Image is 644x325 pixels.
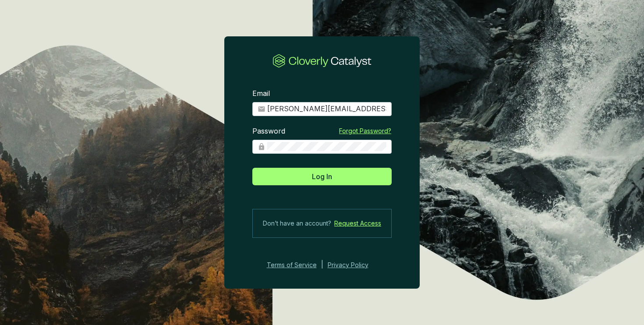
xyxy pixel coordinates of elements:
[312,171,332,182] span: Log In
[252,127,285,136] label: Password
[339,127,391,135] a: Forgot Password?
[264,260,317,270] a: Terms of Service
[267,104,386,114] input: Email
[328,260,380,270] a: Privacy Policy
[263,218,331,229] span: Don’t have an account?
[321,260,323,270] div: |
[334,218,381,229] a: Request Access
[252,89,270,99] label: Email
[267,142,386,152] input: Password
[252,168,392,185] button: Log In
